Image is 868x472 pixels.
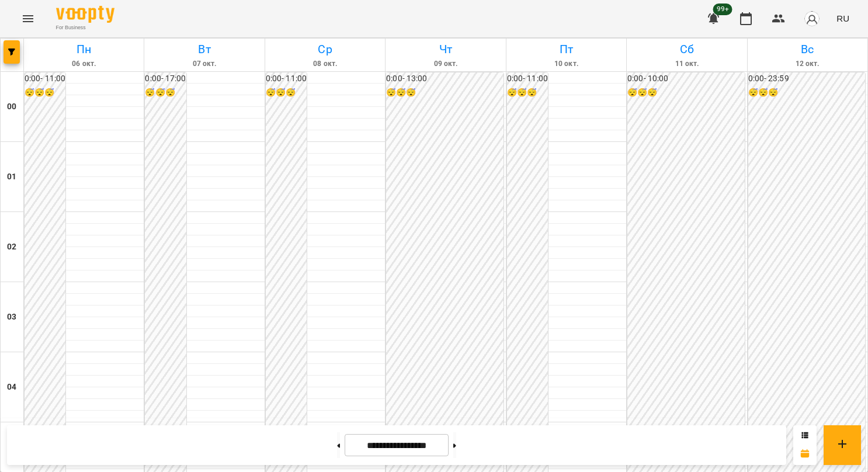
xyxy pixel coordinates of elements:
[266,72,307,85] h6: 0:00 - 11:00
[748,86,865,99] h6: 😴😴😴
[386,86,503,99] h6: 😴😴😴
[508,58,624,70] h6: 10 окт.
[25,72,65,85] h6: 0:00 - 11:00
[26,40,142,58] h6: Пн
[267,40,383,58] h6: Ср
[836,12,849,25] span: RU
[14,5,42,33] button: Menu
[25,86,65,99] h6: 😴😴😴
[804,11,820,27] img: avatar_s.png
[507,72,548,85] h6: 0:00 - 11:00
[832,8,854,29] button: RU
[146,58,262,70] h6: 07 окт.
[508,40,624,58] h6: Пт
[145,86,186,99] h6: 😴😴😴
[7,381,16,394] h6: 04
[387,40,504,58] h6: Чт
[56,6,114,23] img: Voopty Logo
[749,58,866,70] h6: 12 окт.
[56,24,114,32] span: For Business
[629,40,745,58] h6: Сб
[386,72,503,85] h6: 0:00 - 13:00
[7,311,16,324] h6: 03
[387,58,504,70] h6: 09 окт.
[145,72,186,85] h6: 0:00 - 17:00
[749,40,866,58] h6: Вс
[7,100,16,113] h6: 00
[629,58,745,70] h6: 11 окт.
[627,72,744,85] h6: 0:00 - 10:00
[267,58,383,70] h6: 08 окт.
[26,58,142,70] h6: 06 окт.
[507,86,548,99] h6: 😴😴😴
[7,171,16,183] h6: 01
[266,86,307,99] h6: 😴😴😴
[146,40,262,58] h6: Вт
[713,4,732,15] span: 99+
[627,86,744,99] h6: 😴😴😴
[748,72,865,85] h6: 0:00 - 23:59
[7,241,16,254] h6: 02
